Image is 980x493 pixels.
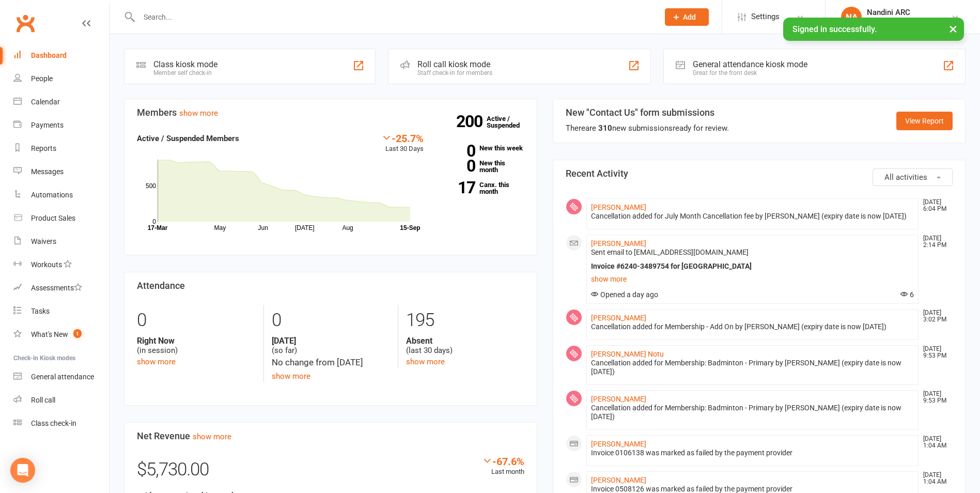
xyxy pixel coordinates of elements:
[406,336,524,356] div: (last 30 days)
[31,373,94,381] div: General attendance
[591,404,914,421] div: Cancellation added for Membership: Badminton - Primary by [PERSON_NAME] (expiry date is now [DATE])
[31,330,68,338] div: What's New
[900,290,914,299] span: 6
[137,107,524,118] h3: Members
[591,290,658,299] span: Opened a day ago
[918,472,952,485] time: [DATE] 1:04 AM
[693,69,807,76] div: Great for the front desk
[13,412,109,435] a: Class kiosk mode
[566,122,729,134] div: There are new submissions ready for review.
[591,248,749,256] span: Sent email to [EMAIL_ADDRESS][DOMAIN_NAME]
[31,167,64,176] div: Messages
[439,180,475,195] strong: 17
[13,323,109,346] a: What's New1
[31,237,56,245] div: Waivers
[751,5,780,28] span: Settings
[918,199,952,212] time: [DATE] 6:04 PM
[13,300,109,323] a: Tasks
[591,350,664,358] a: [PERSON_NAME] Notu
[13,276,109,300] a: Assessments
[31,307,50,315] div: Tasks
[153,59,217,69] div: Class kiosk mode
[439,145,524,151] a: 0New this week
[73,329,82,338] span: 1
[918,391,952,404] time: [DATE] 9:53 PM
[918,310,952,323] time: [DATE] 3:02 PM
[31,260,62,269] div: Workouts
[31,74,53,83] div: People
[406,357,445,366] a: show more
[136,10,651,24] input: Search...
[31,214,75,222] div: Product Sales
[381,132,424,155] div: Last 30 Days
[13,230,109,253] a: Waivers
[137,455,524,489] div: $5,730.00
[272,356,390,369] div: No change from [DATE]
[884,173,927,182] span: All activities
[417,69,492,76] div: Staff check-in for members
[867,8,937,17] div: Nandini ARC
[272,305,390,336] div: 0
[13,114,109,137] a: Payments
[31,419,76,427] div: Class check-in
[13,253,109,276] a: Workouts
[598,124,612,133] strong: 310
[137,305,256,336] div: 0
[918,346,952,359] time: [DATE] 9:53 PM
[591,322,914,331] div: Cancellation added for Membership - Add On by [PERSON_NAME] (expiry date is now [DATE])
[272,372,310,381] a: show more
[439,143,475,159] strong: 0
[482,455,524,467] div: -67.6%
[867,17,937,26] div: [GEOGRAPHIC_DATA]
[137,431,524,441] h3: Net Revenue
[591,212,914,221] div: Cancellation added for July Month Cancellation fee by [PERSON_NAME] (expiry date is now [DATE])
[31,284,82,292] div: Assessments
[591,395,646,403] a: [PERSON_NAME]
[179,109,218,118] a: show more
[406,336,524,346] strong: Absent
[193,432,231,441] a: show more
[792,24,877,34] span: Signed in successfully.
[591,359,914,376] div: Cancellation added for Membership: Badminton - Primary by [PERSON_NAME] (expiry date is now [DATE])
[591,449,914,457] div: Invoice 0106138 was marked as failed by the payment provider
[482,455,524,477] div: Last month
[272,336,390,346] strong: [DATE]
[456,114,487,129] strong: 200
[272,336,390,356] div: (so far)
[13,90,109,114] a: Calendar
[13,207,109,230] a: Product Sales
[841,7,862,27] div: NA
[31,98,60,106] div: Calendar
[31,191,73,199] div: Automations
[137,336,256,356] div: (in session)
[13,160,109,183] a: Messages
[153,69,217,76] div: Member self check-in
[13,183,109,207] a: Automations
[31,121,64,129] div: Payments
[566,168,953,179] h3: Recent Activity
[13,67,109,90] a: People
[439,160,524,173] a: 0New this month
[137,281,524,291] h3: Attendance
[13,137,109,160] a: Reports
[439,181,524,195] a: 17Canx. this month
[591,203,646,211] a: [PERSON_NAME]
[591,272,914,286] a: show more
[439,158,475,174] strong: 0
[591,476,646,484] a: [PERSON_NAME]
[591,239,646,248] a: [PERSON_NAME]
[137,336,256,346] strong: Right Now
[406,305,524,336] div: 195
[487,107,532,136] a: 200Active / Suspended
[31,396,55,404] div: Roll call
[591,262,914,271] div: Invoice #6240-3489754 for [GEOGRAPHIC_DATA]
[31,51,67,59] div: Dashboard
[13,365,109,389] a: General attendance kiosk mode
[10,458,35,483] div: Open Intercom Messenger
[918,436,952,449] time: [DATE] 1:04 AM
[31,144,56,152] div: Reports
[873,168,953,186] button: All activities
[591,314,646,322] a: [PERSON_NAME]
[12,10,38,36] a: Clubworx
[944,18,962,40] button: ×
